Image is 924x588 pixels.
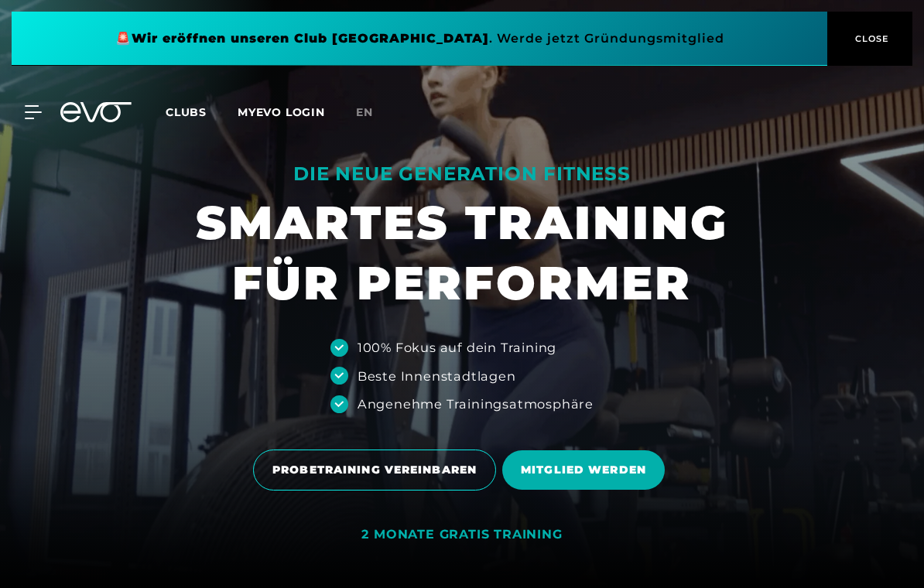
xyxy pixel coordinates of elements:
[358,338,556,357] div: 100% Fokus auf dein Training
[356,105,373,119] span: en
[196,162,728,186] div: DIE NEUE GENERATION FITNESS
[196,193,728,313] h1: SMARTES TRAINING FÜR PERFORMER
[166,104,238,119] a: Clubs
[851,32,889,46] span: CLOSE
[361,527,562,543] div: 2 MONATE GRATIS TRAINING
[356,104,392,121] a: en
[272,462,477,478] span: PROBETRAINING VEREINBAREN
[827,12,912,66] button: CLOSE
[166,105,207,119] span: Clubs
[521,462,646,478] span: MITGLIED WERDEN
[238,105,325,119] a: MYEVO LOGIN
[358,395,594,413] div: Angenehme Trainingsatmosphäre
[502,439,671,501] a: MITGLIED WERDEN
[253,438,502,502] a: PROBETRAINING VEREINBAREN
[358,367,516,385] div: Beste Innenstadtlagen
